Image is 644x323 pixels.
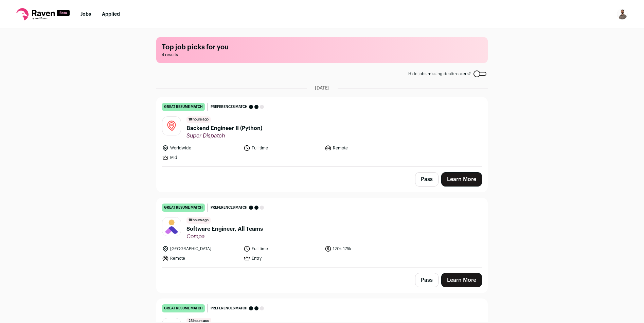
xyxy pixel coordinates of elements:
[162,255,239,262] li: Remote
[186,124,262,132] span: Backend Engineer II (Python)
[157,198,487,267] a: great resume match Preferences match 18 hours ago Software Engineer, All Teams Compa [GEOGRAPHIC_...
[186,217,211,224] span: 18 hours ago
[162,52,482,58] span: 4 results
[211,305,248,312] span: Preferences match
[162,304,205,312] div: great resume match
[162,103,205,111] div: great resume match
[244,245,321,252] li: Full time
[617,9,628,20] button: Open dropdown
[162,43,482,52] h1: Top job picks for you
[211,103,248,110] span: Preferences match
[157,97,487,166] a: great resume match Preferences match 18 hours ago Backend Engineer II (Python) Super Dispatch Wor...
[325,245,402,252] li: 120k-175k
[162,117,181,135] img: e0f105cd4e9cb520c77628710808ac5f882decb0284b35ec94252cc6f1c6a755.png
[244,145,321,151] li: Full time
[441,273,482,287] a: Learn More
[617,9,628,20] img: 10099330-medium_jpg
[80,12,91,17] a: Jobs
[186,225,263,233] span: Software Engineer, All Teams
[186,116,211,123] span: 18 hours ago
[244,255,321,262] li: Entry
[162,217,181,236] img: 22e165934736467aab7ede73471296129adb1a5d0bf81bc00fcbbb415e1d1b3f.jpg
[162,145,239,151] li: Worldwide
[315,85,329,92] span: [DATE]
[325,145,402,151] li: Remote
[102,12,120,17] a: Applied
[441,172,482,187] a: Learn More
[162,204,205,212] div: great resume match
[211,204,248,211] span: Preferences match
[162,154,239,161] li: Mid
[186,132,262,139] span: Super Dispatch
[186,233,263,240] span: Compa
[408,71,471,77] span: Hide jobs missing dealbreakers?
[415,172,439,187] button: Pass
[415,273,439,287] button: Pass
[162,245,239,252] li: [GEOGRAPHIC_DATA]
